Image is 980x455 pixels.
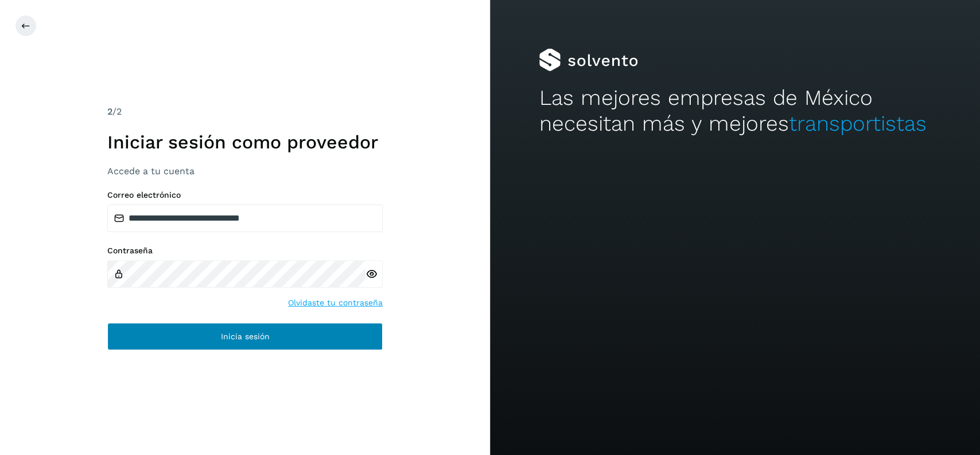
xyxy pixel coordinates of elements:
h3: Accede a tu cuenta [107,166,383,176]
button: Inicia sesión [107,323,383,350]
h2: Las mejores empresas de México necesitan más y mejores [539,85,931,136]
h1: Iniciar sesión como proveedor [107,131,383,153]
div: /2 [107,105,383,119]
label: Contraseña [107,246,383,256]
span: transportistas [788,111,926,136]
span: Inicia sesión [221,332,270,340]
span: 2 [107,106,112,117]
a: Olvidaste tu contraseña [288,297,383,309]
label: Correo electrónico [107,190,383,200]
